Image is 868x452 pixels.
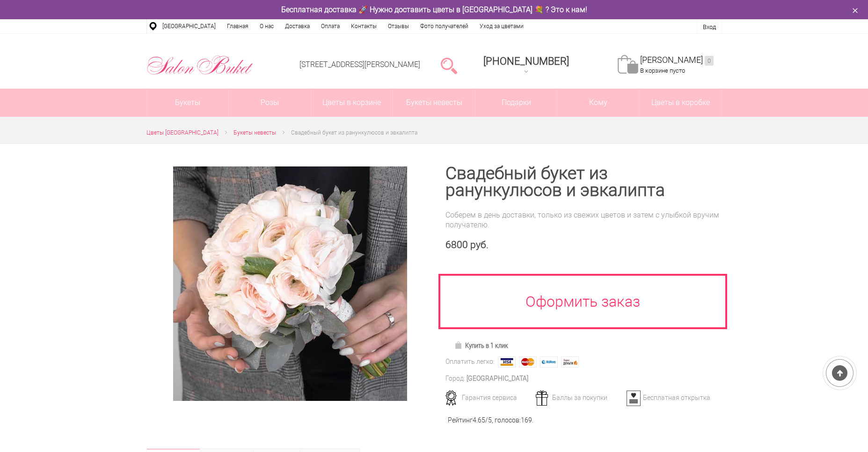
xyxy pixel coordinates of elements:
div: Соберем в день доставки, только из свежих цветов и затем с улыбкой вручим получателю. [445,210,722,230]
div: Бесплатная доставка 🚀 Нужно доставить цветы в [GEOGRAPHIC_DATA] 💐 ? Это к нам! [139,5,729,15]
a: [GEOGRAPHIC_DATA] [157,19,221,33]
a: [PERSON_NAME] [640,55,714,66]
span: Букеты невесты [233,129,276,136]
a: Оформить заказ [438,274,728,329]
img: Купить в 1 клик [454,341,465,349]
a: Доставка [279,19,315,33]
span: 169 [521,416,532,424]
a: [PHONE_NUMBER] [478,52,575,79]
h1: Свадебный букет из ранункулюсов и эвкалипта [445,165,722,199]
a: Отзывы [382,19,415,33]
a: Главная [221,19,254,33]
div: Рейтинг /5, голосов: . [448,415,533,425]
a: Увеличить [158,166,423,401]
div: Оплатить легко: [445,357,495,367]
span: [PHONE_NUMBER] [483,55,569,67]
a: Фото получателей [415,19,474,33]
img: Цветы Нижний Новгород [146,53,254,77]
a: Розы [229,89,311,117]
a: Цветы в корзине [311,89,393,117]
span: В корзине пусто [640,67,685,74]
div: Бесплатная открытка [623,393,715,402]
a: Букеты невесты [233,128,276,138]
img: Яндекс Деньги [561,356,579,368]
div: Баллы за покупки [532,393,625,402]
img: MasterCard [519,356,537,368]
a: Цветы [GEOGRAPHIC_DATA] [146,128,219,138]
ins: 0 [705,56,714,66]
span: 4.65 [473,416,485,424]
div: [GEOGRAPHIC_DATA] [467,374,528,384]
span: Кому [557,89,639,117]
span: Свадебный букет из ранункулюсов и эвкалипта [291,129,417,136]
a: [STREET_ADDRESS][PERSON_NAME] [299,60,420,69]
div: 6800 руб. [445,239,722,251]
span: Цветы [GEOGRAPHIC_DATA] [146,129,219,136]
a: Уход за цветами [474,19,529,33]
div: Город: [445,374,465,384]
a: О нас [254,19,279,33]
a: Букеты [147,89,229,117]
a: Контакты [345,19,382,33]
img: Visa [498,356,516,368]
a: Цветы в коробке [640,89,722,117]
a: Вход [703,23,716,30]
img: Webmoney [540,356,558,368]
a: Подарки [475,89,557,117]
div: Гарантия сервиса [442,393,534,402]
a: Оплата [315,19,345,33]
img: Свадебный букет из ранункулюсов и эвкалипта [173,166,407,401]
a: Купить в 1 клик [450,339,512,352]
a: Букеты невесты [393,89,475,117]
